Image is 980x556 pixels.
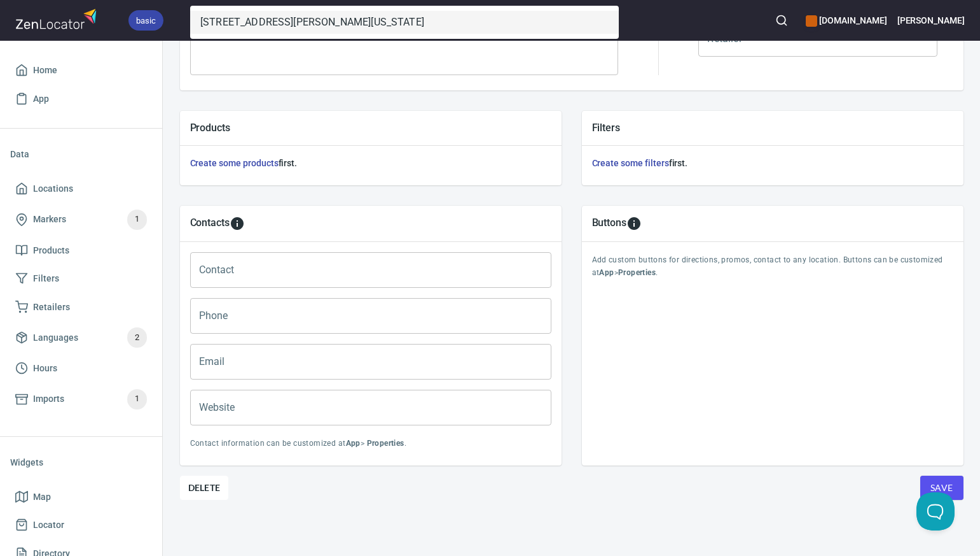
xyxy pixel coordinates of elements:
[33,271,59,287] span: Filters
[346,439,361,448] b: App
[367,439,404,448] b: Properties
[920,476,963,500] button: Save
[128,14,163,27] span: basic
[33,489,51,505] span: Map
[33,91,49,107] span: App
[127,212,147,227] span: 1
[10,264,152,293] a: Filters
[626,216,642,231] svg: To add custom buttons for locations, please go to Apps > Properties > Buttons.
[33,299,70,315] span: Retailers
[592,121,953,134] h5: Filters
[592,254,953,280] p: Add custom buttons for directions, promos, contact to any location. Buttons can be customized at > .
[230,216,245,231] svg: To add custom contact information for locations, please go to Apps > Properties > Contacts.
[33,360,57,376] span: Hours
[10,175,152,203] a: Locations
[592,216,627,231] h5: Buttons
[190,156,551,170] h6: first.
[180,476,229,500] button: Delete
[10,447,152,478] li: Widgets
[930,480,953,496] span: Save
[806,13,887,27] h6: [DOMAIN_NAME]
[33,62,57,78] span: Home
[592,158,669,168] a: Create some filters
[897,13,965,27] h6: [PERSON_NAME]
[618,268,656,277] b: Properties
[190,11,619,34] li: [STREET_ADDRESS][PERSON_NAME][US_STATE]
[599,268,614,277] b: App
[806,6,887,34] div: Manage your apps
[127,331,147,345] span: 2
[10,321,152,354] a: Languages2
[33,181,73,197] span: Locations
[10,236,152,265] a: Products
[10,383,152,416] a: Imports1
[10,483,152,511] a: Map
[15,5,100,32] img: zenlocator
[10,139,152,169] li: Data
[33,517,64,533] span: Locator
[10,203,152,236] a: Markers1
[188,480,221,495] span: Delete
[806,15,817,27] button: color-CE600E
[33,243,69,259] span: Products
[916,492,955,531] iframe: Help Scout Beacon - Open
[33,391,64,407] span: Imports
[33,211,66,227] span: Markers
[190,121,551,134] h5: Products
[190,438,551,450] p: Contact information can be customized at > .
[10,293,152,322] a: Retailers
[127,392,147,406] span: 1
[10,354,152,383] a: Hours
[128,10,163,31] div: basic
[10,56,152,85] a: Home
[897,6,965,34] button: [PERSON_NAME]
[33,330,78,346] span: Languages
[768,6,796,34] button: Search
[10,85,152,113] a: App
[190,216,230,231] h5: Contacts
[10,511,152,539] a: Locator
[592,156,953,170] h6: first.
[190,158,279,168] a: Create some products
